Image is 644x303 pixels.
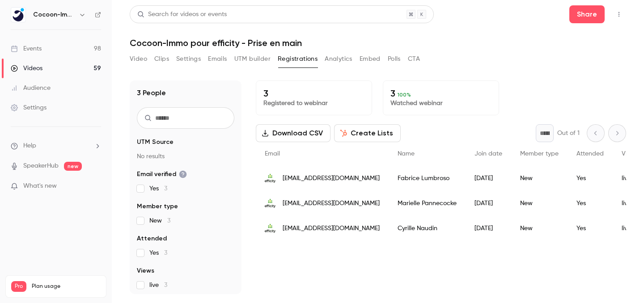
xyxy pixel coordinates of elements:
p: No results [137,152,234,161]
span: Member type [520,151,559,157]
div: Cyrille Naudin [389,216,466,241]
span: 3 [164,185,167,192]
p: Watched webinar [390,99,491,108]
span: Email verified [137,170,187,179]
span: Attended [576,151,604,157]
div: New [511,216,568,241]
div: Yes [568,216,613,241]
span: What's new [23,181,57,191]
span: Views [137,266,154,275]
p: Registered to webinar [263,99,364,108]
img: efficity.com [265,198,275,209]
span: Attended [137,234,167,243]
span: Name [398,151,415,157]
img: Cocoon-Immo [11,8,25,22]
h1: Cocoon-Immo pour efficity - Prise en main [130,38,626,48]
div: Marielle Pannecocke [389,191,466,216]
img: efficity.com [265,223,275,234]
button: Create Lists [334,124,401,142]
li: help-dropdown-opener [11,141,101,151]
iframe: Noticeable Trigger [90,182,101,190]
span: 100 % [398,92,411,98]
span: Help [23,141,36,151]
span: [EMAIL_ADDRESS][DOMAIN_NAME] [283,174,380,183]
div: Settings [11,103,47,112]
p: 3 [390,88,491,99]
span: New [149,216,170,225]
h6: Cocoon-Immo [33,10,75,19]
span: 3 [164,250,167,256]
button: Emails [208,52,227,66]
span: [EMAIL_ADDRESS][DOMAIN_NAME] [283,199,380,208]
a: SpeakerHub [23,161,59,171]
p: Out of 1 [557,129,580,138]
span: Plan usage [32,283,101,290]
span: Pro [11,281,26,292]
div: New [511,191,568,216]
button: Clips [154,52,169,66]
span: 3 [164,282,167,288]
span: Join date [475,151,502,157]
span: 3 [167,218,170,224]
p: 3 [263,88,364,99]
div: Fabrice Lumbroso [389,166,466,191]
h1: 3 People [137,88,166,98]
div: Search for videos or events [137,10,227,19]
span: UTM Source [137,138,174,147]
div: Yes [568,191,613,216]
div: Videos [11,64,42,73]
span: Views [622,151,638,157]
button: CTA [408,52,420,66]
div: [DATE] [466,216,511,241]
div: New [511,166,568,191]
div: Yes [568,166,613,191]
span: live [149,281,167,290]
button: Share [569,5,605,23]
img: efficity.com [265,173,275,184]
button: Top Bar Actions [612,7,626,21]
span: new [64,162,82,171]
button: Polls [388,52,401,66]
div: Audience [11,84,51,93]
span: Yes [149,248,167,257]
button: Video [130,52,147,66]
span: Email [265,151,280,157]
span: [EMAIL_ADDRESS][DOMAIN_NAME] [283,224,380,233]
button: Settings [176,52,201,66]
button: Download CSV [256,124,330,142]
button: Registrations [278,52,318,66]
span: Member type [137,202,178,211]
div: Events [11,44,42,53]
button: UTM builder [234,52,271,66]
div: [DATE] [466,166,511,191]
span: Yes [149,184,167,193]
button: Analytics [325,52,352,66]
button: Embed [360,52,381,66]
div: [DATE] [466,191,511,216]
